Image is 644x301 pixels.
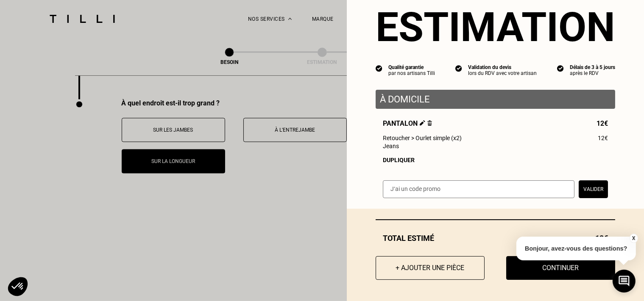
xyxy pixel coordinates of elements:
input: J‘ai un code promo [383,180,574,198]
div: Dupliquer [383,157,608,163]
img: Supprimer [427,120,432,126]
p: Bonjour, avez-vous des questions? [516,237,636,260]
button: Valider [579,180,608,198]
img: Éditer [420,120,425,126]
button: Continuer [506,256,615,280]
span: Jeans [383,143,399,149]
button: + Ajouter une pièce [376,256,485,280]
img: icon list info [557,64,564,72]
img: icon list info [376,64,382,72]
span: 12€ [598,135,608,141]
img: icon list info [455,64,462,72]
p: À domicile [380,94,611,105]
div: par nos artisans Tilli [388,70,435,76]
div: Qualité garantie [388,64,435,70]
span: Retoucher > Ourlet simple (x2) [383,135,462,141]
div: après le RDV [570,70,615,76]
div: Validation du devis [468,64,537,70]
div: Total estimé [376,234,615,243]
button: X [629,234,638,243]
section: Estimation [376,3,615,51]
div: lors du RDV avec votre artisan [468,70,537,76]
span: Pantalon [383,119,432,127]
span: 12€ [597,119,608,127]
div: Délais de 3 à 5 jours [570,64,615,70]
